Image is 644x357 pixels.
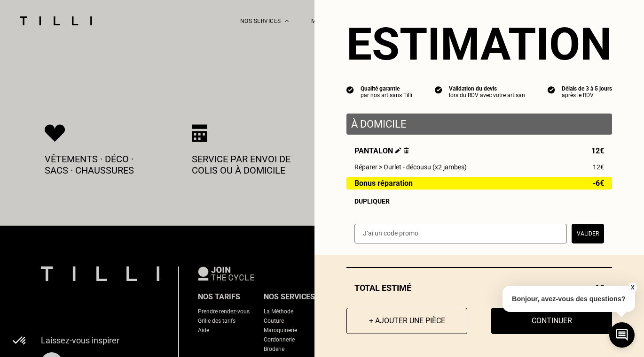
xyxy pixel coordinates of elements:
span: -6€ [593,179,604,187]
img: Éditer [395,147,401,153]
img: icon list info [548,85,555,94]
section: Estimation [346,18,612,70]
img: icon list info [435,85,442,94]
span: Pantalon [354,146,409,155]
span: Réparer > Ourlet - décousu (x2 jambes) [354,163,467,171]
span: Bonus réparation [354,179,413,187]
img: Supprimer [404,147,409,153]
span: 12€ [591,146,604,155]
div: Délais de 3 à 5 jours [562,85,612,92]
button: X [628,282,637,293]
div: lors du RDV avec votre artisan [449,92,525,99]
div: par nos artisans Tilli [361,92,412,99]
div: après le RDV [562,92,612,99]
button: Continuer [491,308,612,334]
p: Bonjour, avez-vous des questions? [503,286,635,312]
div: Total estimé [346,283,612,293]
span: 12€ [593,163,604,171]
p: À domicile [351,118,607,130]
img: icon list info [346,85,354,94]
button: Valider [572,224,604,243]
div: Dupliquer [354,197,604,205]
input: J‘ai un code promo [354,224,567,243]
div: Qualité garantie [361,85,412,92]
button: + Ajouter une pièce [346,308,467,334]
div: Validation du devis [449,85,525,92]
